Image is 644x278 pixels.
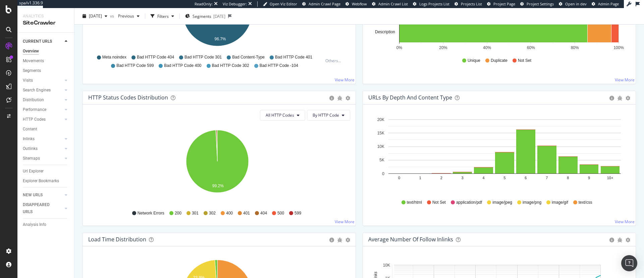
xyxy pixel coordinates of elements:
span: Bad HTTP Code 302 [212,63,249,69]
span: 404 [260,210,267,216]
text: 4 [483,176,485,180]
text: 2 [440,176,442,180]
a: View More [615,219,635,225]
button: By HTTP Code [307,110,350,121]
a: Open in dev [559,1,587,7]
text: 8 [567,176,569,180]
span: 301 [192,210,199,216]
a: Inlinks [23,135,63,143]
div: Outlinks [23,145,38,152]
span: Network Errors [138,210,164,216]
a: View More [615,77,635,83]
a: HTTP Codes [23,116,63,123]
div: gear [345,96,350,101]
div: circle-info [609,238,614,242]
div: Url Explorer [23,168,44,175]
span: 200 [175,210,181,216]
span: 2025 Jan. 26th [89,13,102,19]
div: Average Number of Follow Inlinks [368,236,453,243]
span: Not Set [518,58,531,64]
a: DISAPPEARED URLS [23,201,63,215]
div: circle-info [609,96,614,101]
text: 60% [527,45,535,50]
text: 80% [571,45,579,50]
a: Project Page [487,1,515,7]
span: Bad HTTP Code -104 [260,63,298,69]
text: 99.2% [212,184,224,188]
span: 599 [294,210,301,216]
div: gear [626,238,630,242]
div: CURRENT URLS [23,38,52,45]
svg: A chart. [368,115,627,193]
div: gear [626,96,630,101]
span: Not Set [432,200,446,205]
span: text/html [407,200,422,205]
span: All HTTP Codes [266,112,294,118]
div: Segments [23,67,41,74]
div: Inlinks [23,135,35,143]
span: 500 [277,210,284,216]
text: 20K [377,117,384,122]
span: 401 [243,210,250,216]
div: Load Time Distribution [88,236,146,243]
div: Content [23,126,37,133]
a: Visits [23,77,63,84]
a: Analysis Info [23,221,69,228]
span: Previous [115,13,134,19]
a: Segments [23,67,69,74]
span: Open in dev [565,1,587,6]
div: Analytics [23,13,69,19]
a: Overview [23,48,69,55]
a: Project Settings [520,1,554,7]
a: Admin Crawl List [372,1,408,7]
div: URLs by Depth and Content Type [368,94,452,101]
a: Outlinks [23,145,63,152]
text: 10K [377,144,384,149]
span: 400 [226,210,233,216]
span: Project Page [493,1,515,6]
div: NEW URLS [23,192,43,199]
button: Filters [148,11,177,22]
span: Bad HTTP Code 404 [137,54,174,60]
div: Filters [157,13,169,19]
svg: A chart. [88,126,346,204]
a: View More [335,77,355,83]
text: 5K [379,158,384,162]
text: 96.7% [214,37,226,41]
div: Explorer Bookmarks [23,177,59,185]
a: View More [335,219,355,225]
div: HTTP Codes [23,116,46,123]
a: Logs Projects List [413,1,449,7]
text: 5 [503,176,505,180]
div: [DATE] [213,13,225,19]
a: Url Explorer [23,168,69,175]
span: Bad Content-Type [232,54,265,60]
span: Project Settings [527,1,554,6]
span: Admin Crawl List [378,1,408,6]
span: Unique [468,58,480,64]
button: Segments[DATE] [182,11,228,22]
div: bug [618,238,622,242]
a: Admin Page [592,1,619,7]
text: 9 [588,176,590,180]
div: bug [618,96,622,101]
span: Meta noindex [102,54,126,60]
button: Previous [115,11,142,22]
div: Performance [23,106,46,113]
text: 6 [525,176,527,180]
span: Projects List [461,1,482,6]
a: Admin Crawl Page [302,1,340,7]
span: Bad HTTP Code 400 [164,63,201,69]
a: Open Viz Editor [263,1,297,7]
div: Viz Debugger: [223,1,247,7]
a: Explorer Bookmarks [23,177,69,185]
span: Bad HTTP Code 301 [184,54,222,60]
button: All HTTP Codes [260,110,305,121]
text: Description [375,30,395,34]
a: NEW URLS [23,192,63,199]
div: SiteCrawler [23,19,69,27]
span: Segments [193,13,211,19]
text: 15K [377,131,384,135]
span: text/css [579,200,592,205]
